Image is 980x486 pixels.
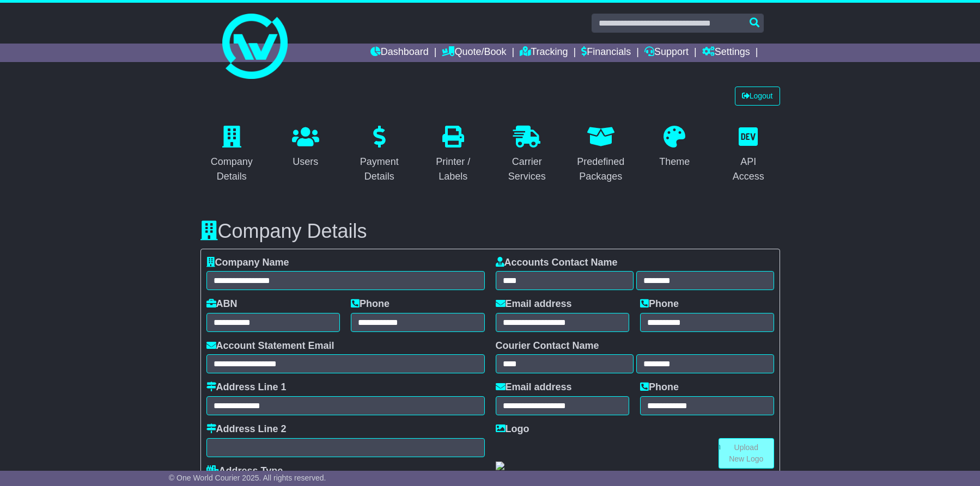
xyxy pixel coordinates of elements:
div: Carrier Services [503,155,552,184]
label: Email address [496,382,572,393]
div: Theme [659,155,690,169]
a: Theme [652,122,697,173]
a: Company Details [200,122,264,188]
a: Tracking [520,44,568,62]
img: GetCustomerLogo [496,462,504,470]
label: Phone [640,298,679,310]
a: Printer / Labels [422,122,485,188]
label: Account Statement Email [206,340,334,352]
a: Carrier Services [496,122,559,188]
a: Support [644,44,689,62]
label: Company Name [206,257,289,269]
label: Logo [496,423,529,435]
a: Financials [581,44,631,62]
div: Printer / Labels [429,155,478,184]
div: Users [292,155,319,169]
h3: Company Details [200,220,780,242]
label: Courier Contact Name [496,340,599,352]
div: Predefined Packages [576,155,625,184]
a: Upload New Logo [719,438,774,469]
span: © One World Courier 2025. All rights reserved. [169,473,326,482]
a: Dashboard [370,44,429,62]
label: Address Line 2 [206,423,287,435]
a: Users [285,122,326,173]
label: Address Type [206,465,283,477]
label: ABN [206,298,238,310]
a: Logout [735,87,780,106]
a: Predefined Packages [569,122,632,188]
a: Settings [702,44,750,62]
label: Address Line 1 [206,382,287,393]
label: Email address [496,298,572,310]
a: Quote/Book [442,44,506,62]
label: Accounts Contact Name [496,257,618,269]
a: API Access [717,122,780,188]
label: Phone [351,298,389,310]
a: Payment Details [348,122,411,188]
label: Phone [640,382,679,393]
div: API Access [724,155,773,184]
div: Company Details [208,155,257,184]
div: Payment Details [355,155,404,184]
